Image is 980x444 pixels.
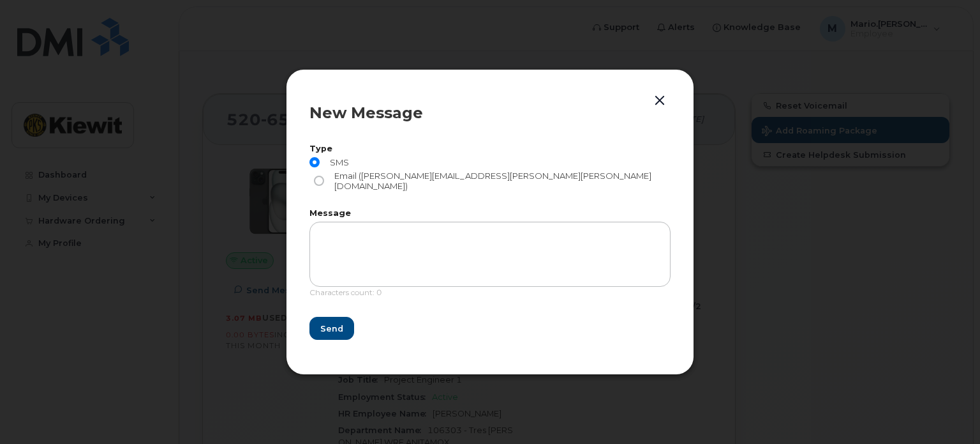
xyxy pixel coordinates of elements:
[320,323,343,335] span: Send
[924,388,970,434] iframe: Messenger Launcher
[314,176,324,186] input: Email ([PERSON_NAME][EMAIL_ADDRESS][PERSON_NAME][PERSON_NAME][DOMAIN_NAME])
[309,157,320,167] input: SMS
[309,105,671,121] div: New Message
[309,145,671,153] label: Type
[309,317,354,340] button: Send
[309,210,671,218] label: Message
[329,171,667,192] span: Email ([PERSON_NAME][EMAIL_ADDRESS][PERSON_NAME][PERSON_NAME][DOMAIN_NAME])
[325,157,349,167] span: SMS
[309,287,671,305] div: Characters count: 0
